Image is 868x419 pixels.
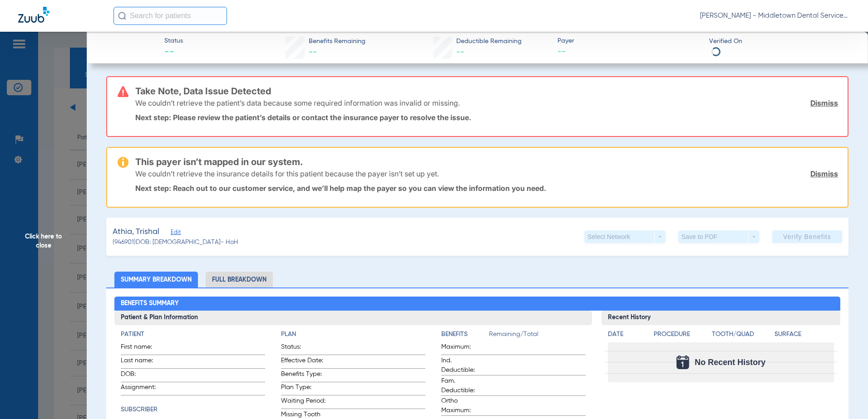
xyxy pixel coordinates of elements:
app-breakdown-title: Benefits [441,330,489,342]
img: error-icon [118,86,128,97]
span: Effective Date: [281,356,325,368]
span: Fam. Deductible: [441,376,486,395]
span: Status: [281,342,325,355]
app-breakdown-title: Procedure [654,330,709,342]
h4: Subscriber [121,405,265,414]
h4: Plan [281,330,425,339]
span: Benefits Type: [281,370,325,382]
span: (946901) DOB: [DEMOGRAPHIC_DATA] - HoH [113,238,238,247]
h3: Take Note, Data Issue Detected [135,87,838,96]
h4: Surface [774,330,834,339]
span: Benefits Remaining [309,37,365,46]
h4: Benefits [441,330,489,339]
input: Search for patients [113,7,227,25]
p: Next step: Reach out to our customer service, and we’ll help map the payer so you can view the in... [135,184,838,193]
img: warning-icon [118,157,128,168]
span: Remaining/Total [489,330,586,342]
app-breakdown-title: Tooth/Quad [712,330,771,342]
span: Ind. Deductible: [441,356,486,375]
p: We couldn’t retrieve the patient’s data because some required information was invalid or missing. [135,98,460,107]
p: We couldn’t retrieve the insurance details for this patient because the payer isn’t set up yet. [135,169,439,178]
span: Edit [171,229,179,238]
a: Dismiss [810,169,838,178]
span: Plan Type: [281,383,325,395]
app-breakdown-title: Surface [774,330,834,342]
span: -- [164,46,183,59]
h4: Procedure [654,330,709,339]
span: Assignment: [121,383,165,395]
span: Last name: [121,356,165,368]
span: Waiting Period: [281,396,325,409]
h4: Tooth/Quad [712,330,771,339]
img: Search Icon [118,12,126,20]
span: -- [557,46,701,58]
img: Zuub Logo [18,7,49,23]
span: Status [164,36,183,46]
span: -- [309,48,317,56]
iframe: Chat Widget [823,375,868,419]
span: Ortho Maximum: [441,396,486,415]
li: Full Breakdown [206,272,273,287]
span: Payer [557,36,701,46]
h2: Benefits Summary [114,297,841,311]
img: Calendar [676,356,689,369]
span: Maximum: [441,342,486,355]
h3: Recent History [602,311,840,325]
span: DOB: [121,370,165,382]
app-breakdown-title: Date [608,330,646,342]
h4: Date [608,330,646,339]
h3: This payer isn’t mapped in our system. [135,157,838,166]
a: Dismiss [810,98,838,107]
span: Deductible Remaining [456,37,522,46]
span: First name: [121,342,165,355]
li: Summary Breakdown [114,272,198,287]
span: [PERSON_NAME] - Middletown Dental Services [700,11,850,20]
h3: Patient & Plan Information [114,311,592,325]
span: -- [456,48,464,56]
h4: Patient [121,330,265,339]
p: Next step: Please review the patient’s details or contact the insurance payer to resolve the issue. [135,113,838,122]
span: No Recent History [695,358,765,367]
span: Verified On [709,37,853,46]
span: Athia, Trishal [113,226,159,238]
